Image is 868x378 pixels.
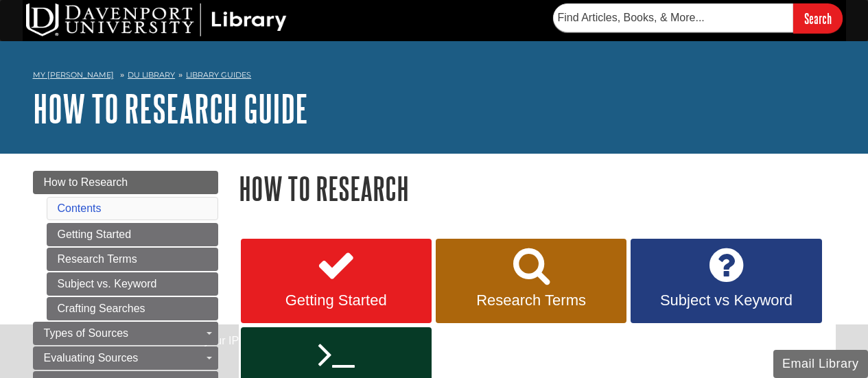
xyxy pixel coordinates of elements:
a: Research Terms [47,248,218,271]
a: Research Terms [436,239,626,324]
a: Library Guides [186,70,251,80]
a: Subject vs Keyword [631,239,821,324]
span: Getting Started [251,292,421,309]
span: How to Research [44,176,128,188]
nav: breadcrumb [33,66,836,88]
a: How to Research Guide [33,87,308,130]
input: Search [793,3,843,33]
span: Types of Sources [44,327,129,339]
a: Subject vs. Keyword [47,272,218,296]
a: My [PERSON_NAME] [33,69,114,81]
a: Getting Started [47,223,218,246]
a: DU Library [128,70,175,80]
a: Types of Sources [33,322,218,345]
span: Subject vs Keyword [641,292,811,309]
a: How to Research [33,171,218,194]
input: Find Articles, Books, & More... [553,3,793,32]
a: Contents [58,202,102,214]
span: Evaluating Sources [44,352,139,364]
a: Crafting Searches [47,297,218,320]
h1: How to Research [239,171,836,206]
form: Searches DU Library's articles, books, and more [553,3,843,33]
button: Email Library [773,350,868,378]
img: DU Library [26,3,287,36]
a: Evaluating Sources [33,346,218,370]
a: Getting Started [241,239,432,324]
span: Research Terms [446,292,616,309]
